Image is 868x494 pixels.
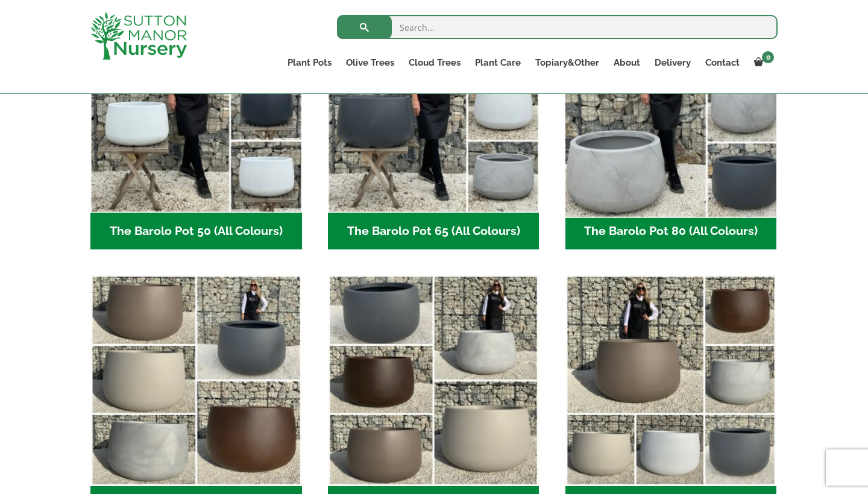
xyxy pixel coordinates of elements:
h2: The Barolo Pot 50 (All Colours) [90,213,302,250]
img: The Barolo Pot 110 (All Colours) [565,275,777,486]
img: logo [90,12,187,60]
span: 0 [762,51,774,63]
a: Cloud Trees [401,54,468,71]
a: Visit product category The Barolo Pot 80 (All Colours) [565,1,777,249]
a: Contact [698,54,747,71]
a: 0 [747,54,778,71]
a: Plant Pots [280,54,339,71]
a: Olive Trees [339,54,401,71]
a: Visit product category The Barolo Pot 65 (All Colours) [328,1,539,249]
img: The Barolo Pot 95 (All Colours) [328,275,539,486]
h2: The Barolo Pot 80 (All Colours) [565,213,777,250]
a: Visit product category The Barolo Pot 50 (All Colours) [90,1,302,249]
input: Search... [337,15,778,39]
img: The Barolo Pot 65 (All Colours) [328,1,539,213]
img: The Barolo Pot 50 (All Colours) [90,1,302,213]
img: The Barolo Pot 125 (All Colours) [90,275,302,486]
h2: The Barolo Pot 65 (All Colours) [328,213,539,250]
a: Plant Care [468,54,528,71]
a: About [606,54,647,71]
a: Topiary&Other [528,54,606,71]
a: Delivery [647,54,698,71]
